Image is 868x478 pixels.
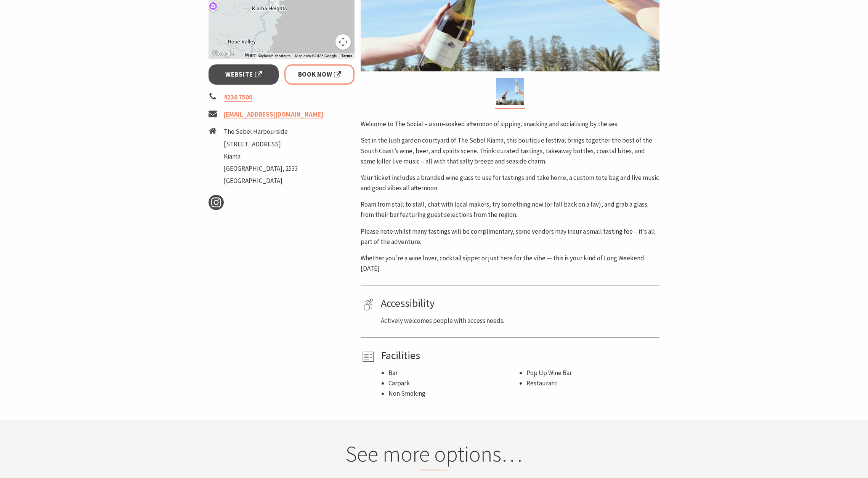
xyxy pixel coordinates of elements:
li: Bar [388,368,519,378]
li: Kiama [224,151,298,162]
li: The Sebel Harbourside [224,127,298,137]
h4: Accessibility [381,297,657,310]
h4: Facilities [381,349,657,362]
span: Book Now [298,69,341,80]
a: [EMAIL_ADDRESS][DOMAIN_NAME] [224,110,323,119]
span: Website [225,69,262,80]
p: Actively welcomes people with access needs. [381,316,657,326]
button: Keyboard shortcuts [258,53,290,59]
a: Terms (opens in new tab) [341,54,352,58]
p: Set in the lush garden courtyard of The Sebel Kiama, this boutique festival brings together the b... [361,135,659,167]
span: Map data ©2025 Google [295,54,337,58]
img: The Social [496,78,524,105]
li: [STREET_ADDRESS] [224,139,298,149]
p: Whether you’re a wine lover, cocktail sipper or just here for the vibe — this is your kind of Lon... [361,253,659,274]
p: Your ticket includes a branded wine glass to use for tastings and take home, a custom tote bag an... [361,173,659,193]
li: Restaurant [526,378,657,388]
p: Roam from stall to stall, chat with local makers, try something new (or fall back on a fav), and ... [361,199,659,220]
p: Welcome to The Social – a sun-soaked afternoon of sipping, snacking and socialising by the sea. [361,119,659,129]
a: Open this area in Google Maps (opens a new window) [210,49,236,59]
li: Carpark [388,378,519,388]
a: Website [209,64,279,85]
a: Book Now [284,64,355,85]
a: 4230 7500 [224,93,252,102]
li: Non Smoking [388,388,519,399]
p: Please note whilst many tastings will be complimentary, some vendors may incur a small tasting fe... [361,226,659,247]
h2: See more options… [289,441,579,470]
li: Pop Up Wine Bar [526,368,657,378]
button: Map camera controls [335,34,351,50]
img: Google [210,49,236,59]
li: [GEOGRAPHIC_DATA], 2533 [224,164,298,174]
li: [GEOGRAPHIC_DATA] [224,176,298,186]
